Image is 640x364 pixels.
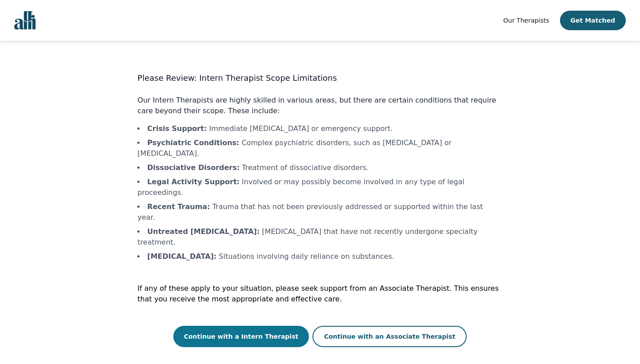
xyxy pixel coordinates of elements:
b: Untreated [MEDICAL_DATA] : [147,227,260,236]
h3: Please Review: Intern Therapist Scope Limitations [137,72,502,84]
b: Legal Activity Support : [147,178,240,186]
button: Continue with a Intern Therapist [173,326,309,347]
b: Recent Trauma : [147,202,210,211]
li: Involved or may possibly become involved in any type of legal proceedings. [137,177,502,198]
a: Our Therapists [503,15,549,26]
b: [MEDICAL_DATA] : [147,252,216,261]
li: Trauma that has not been previously addressed or supported within the last year. [137,202,502,223]
li: Complex psychiatric disorders, such as [MEDICAL_DATA] or [MEDICAL_DATA]. [137,138,502,159]
li: Treatment of dissociative disorders. [137,162,502,173]
b: Psychiatric Conditions : [147,138,239,147]
b: Dissociative Disorders : [147,163,240,172]
b: Crisis Support : [147,124,207,133]
button: Continue with an Associate Therapist [312,326,467,347]
button: Get Matched [560,11,626,30]
li: Situations involving daily reliance on substances. [137,251,502,262]
p: Our Intern Therapists are highly skilled in various areas, but there are certain conditions that ... [137,95,502,116]
li: Immediate [MEDICAL_DATA] or emergency support. [137,123,502,134]
span: Our Therapists [503,17,549,24]
li: [MEDICAL_DATA] that have not recently undergone specialty treatment. [137,226,502,248]
p: If any of these apply to your situation, please seek support from an Associate Therapist. This en... [137,283,502,305]
img: alli logo [14,11,36,30]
